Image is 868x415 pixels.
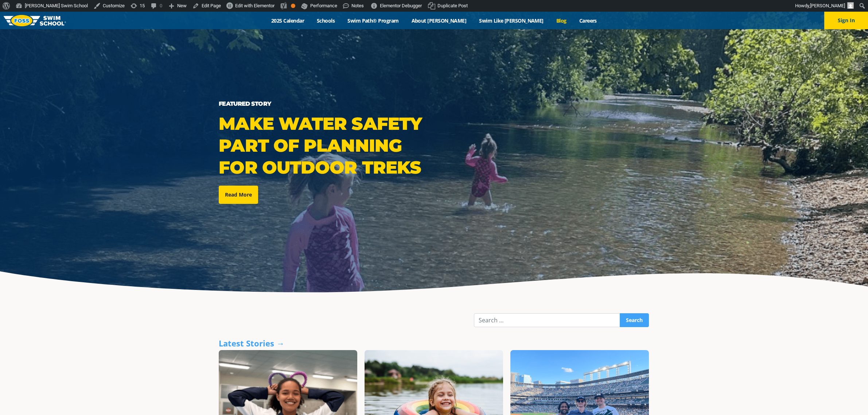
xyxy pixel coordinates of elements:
span: [PERSON_NAME] [810,3,845,8]
a: Swim Path® Program [341,17,405,24]
a: About [PERSON_NAME] [405,17,473,24]
input: Search … [474,313,620,327]
div: Make Water Safety Part of Planning for Outdoor Treks [219,113,430,178]
a: Careers [573,17,603,24]
a: Blog [550,17,573,24]
div: Latest Stories → [219,338,649,348]
span: Edit with Elementor [235,3,275,8]
a: Schools [311,17,341,24]
img: FOSS Swim School Logo [4,15,66,26]
button: Sign In [824,12,868,29]
div: OK [291,4,295,8]
input: Search [620,313,649,327]
a: Read More [219,186,258,204]
a: Swim Like [PERSON_NAME] [473,17,550,24]
div: Featured Story [219,99,430,109]
a: 2025 Calendar [265,17,311,24]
